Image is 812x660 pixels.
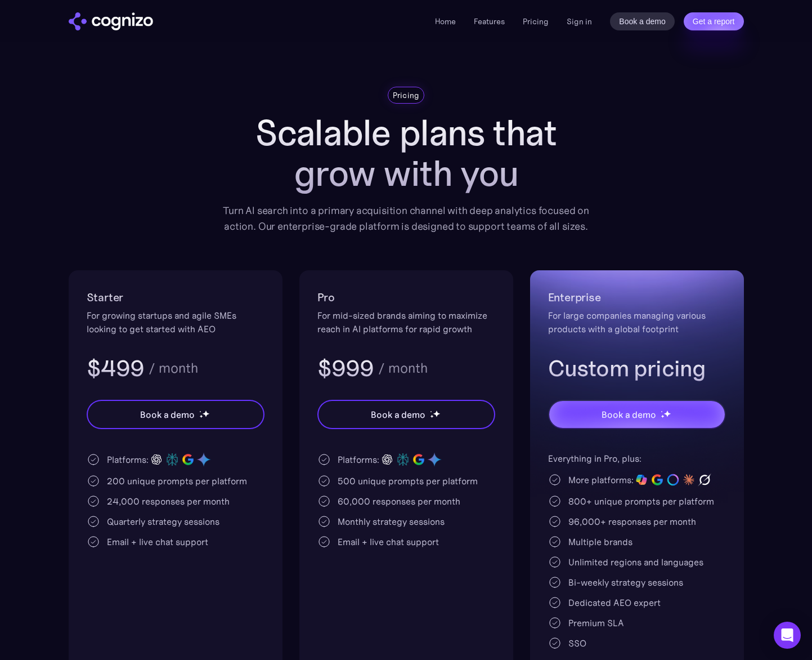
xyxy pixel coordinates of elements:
[69,12,153,30] img: cognizo logo
[568,473,634,487] div: More platforms:
[317,309,495,336] div: For mid-sized brands aiming to maximize reach in AI platforms for rapid growth
[774,622,801,649] div: Open Intercom Messenger
[433,410,440,417] img: star
[567,15,592,28] a: Sign in
[548,354,726,383] h3: Custom pricing
[338,474,478,488] div: 500 unique prompts per platform
[684,12,744,30] a: Get a report
[663,410,671,417] img: star
[568,616,624,630] div: Premium SLA
[568,535,632,548] div: Multiple brands
[87,288,264,306] h2: Starter
[107,474,247,488] div: 200 unique prompts per platform
[548,400,726,429] a: Book a demostarstarstar
[338,453,379,466] div: Platforms:
[107,453,149,466] div: Platforms:
[568,494,714,508] div: 800+ unique prompts per platform
[69,12,153,30] a: home
[317,288,495,306] h2: Pro
[107,535,208,548] div: Email + live chat support
[87,354,145,383] h3: $499
[317,400,495,429] a: Book a demostarstarstar
[199,414,203,418] img: star
[215,113,598,194] h1: Scalable plans that grow with you
[548,452,726,465] div: Everything in Pro, plus:
[140,408,194,421] div: Book a demo
[202,410,209,417] img: star
[338,535,439,548] div: Email + live chat support
[568,636,586,650] div: SSO
[317,354,374,383] h3: $999
[661,414,665,418] img: star
[602,408,656,421] div: Book a demo
[548,309,726,336] div: For large companies managing various products with a global footprint
[661,411,662,412] img: star
[568,555,703,569] div: Unlimited regions and languages
[378,362,428,375] div: / month
[87,400,264,429] a: Book a demostarstarstar
[430,411,432,412] img: star
[393,90,420,101] div: Pricing
[107,494,230,508] div: 24,000 responses per month
[338,494,460,508] div: 60,000 responses per month
[215,203,598,234] div: Turn AI search into a primary acquisition channel with deep analytics focused on action. Our ente...
[435,16,456,26] a: Home
[523,16,549,26] a: Pricing
[474,16,505,26] a: Features
[338,515,445,528] div: Monthly strategy sessions
[199,411,201,412] img: star
[149,362,198,375] div: / month
[371,408,425,421] div: Book a demo
[430,414,434,418] img: star
[568,576,683,589] div: Bi-weekly strategy sessions
[610,12,675,30] a: Book a demo
[87,309,264,336] div: For growing startups and agile SMEs looking to get started with AEO
[107,515,219,528] div: Quarterly strategy sessions
[548,288,726,306] h2: Enterprise
[568,596,661,609] div: Dedicated AEO expert
[568,515,696,528] div: 96,000+ responses per month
